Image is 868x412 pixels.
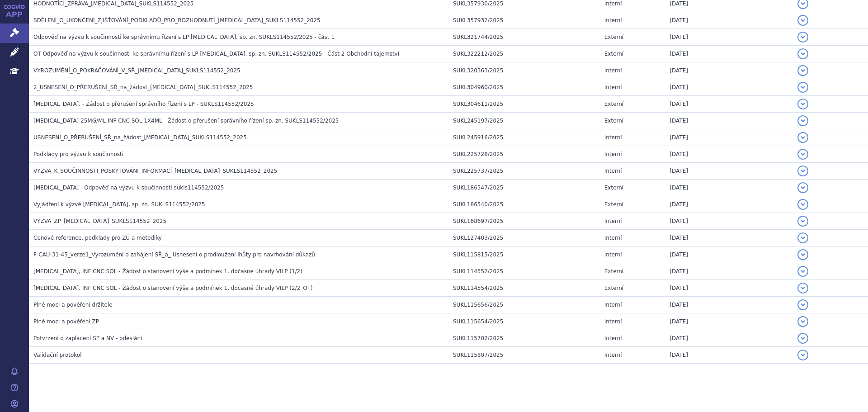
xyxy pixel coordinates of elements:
span: USNESENÍ_O_PŘERUŠENÍ_SŘ_na_žádost_KEYTRUDA_SUKLS114552_2025 [33,134,247,141]
td: SUKL357932/2025 [448,12,600,29]
span: Cenové reference, podklady pro ZÚ a metodiky [33,235,162,241]
td: [DATE] [665,230,793,246]
button: detail [797,15,808,26]
button: detail [797,249,808,260]
span: Interní [604,302,622,308]
td: [DATE] [665,163,793,180]
td: [DATE] [665,180,793,196]
button: detail [797,283,808,294]
span: Interní [604,218,622,224]
td: SUKL322212/2025 [448,46,600,62]
td: SUKL321744/2025 [448,29,600,46]
button: detail [797,350,808,360]
td: SUKL115656/2025 [448,297,600,313]
td: [DATE] [665,62,793,79]
span: Interní [604,235,622,241]
span: Externí [604,51,623,57]
span: Externí [604,285,623,291]
button: detail [797,149,808,160]
button: detail [797,232,808,243]
td: SUKL225737/2025 [448,163,600,180]
td: SUKL115815/2025 [448,246,600,263]
td: SUKL114554/2025 [448,280,600,297]
td: SUKL168697/2025 [448,213,600,230]
button: detail [797,216,808,227]
span: Interní [604,251,622,258]
td: [DATE] [665,196,793,213]
td: SUKL245197/2025 [448,113,600,129]
button: detail [797,32,808,43]
span: Externí [604,101,623,107]
td: [DATE] [665,46,793,62]
span: Interní [604,0,622,7]
span: Interní [604,151,622,157]
td: SUKL115702/2025 [448,330,600,347]
td: [DATE] [665,297,793,313]
button: detail [797,299,808,310]
td: [DATE] [665,129,793,146]
span: KEYTRUDA, INF CNC SOL - Žádost o stanovení výše a podmínek 1. dočasné úhrady VILP (2/2_OT) [33,285,313,291]
button: detail [797,199,808,210]
td: SUKL114552/2025 [448,263,600,280]
td: SUKL304611/2025 [448,96,600,113]
td: SUKL115654/2025 [448,313,600,330]
button: detail [797,115,808,126]
span: Vyjádření k výzvě KEYTRUDA, sp. zn. SUKLS114552/2025 [33,201,205,208]
span: Interní [604,352,622,358]
span: SDĚLENÍ_O_UKONČENÍ_ZJIŠŤOVÁNÍ_PODKLADŮ_PRO_ROZHODNUTÍ_KEYTRUDA_SUKLS114552_2025 [33,17,321,24]
td: [DATE] [665,96,793,113]
span: KEYTRUDA 25MG/ML INF CNC SOL 1X4ML - Žádost o přerušení správního řízení sp. zn. SUKLS114552/2025 [33,118,339,124]
td: SUKL245916/2025 [448,129,600,146]
button: detail [797,266,808,277]
button: detail [797,333,808,344]
button: detail [797,182,808,193]
span: Plné moci a pověření držitele [33,302,113,308]
td: [DATE] [665,330,793,347]
td: SUKL225728/2025 [448,146,600,163]
button: detail [797,65,808,76]
span: Externí [604,201,623,208]
span: Interní [604,168,622,174]
span: Plné moci a pověření ZP [33,318,99,325]
button: detail [797,82,808,93]
button: detail [797,166,808,176]
td: [DATE] [665,313,793,330]
span: KEYTRUDA, - Žádost o přerušení správního řízení s LP - SUKLS114552/2025 [33,101,254,107]
td: [DATE] [665,12,793,29]
button: detail [797,99,808,109]
td: SUKL320363/2025 [448,62,600,79]
span: Interní [604,17,622,24]
td: [DATE] [665,347,793,364]
span: Interní [604,67,622,74]
span: Validační protokol [33,352,82,358]
span: Externí [604,185,623,191]
span: Externí [604,268,623,275]
span: 2_USNESENÍ_O_PŘERUŠENÍ_SŘ_na_žádost_KEYTRUDA_SUKLS114552_2025 [33,84,253,90]
td: SUKL127403/2025 [448,230,600,246]
td: SUKL186547/2025 [448,180,600,196]
span: Podklady pro výzvu k součinnosti [33,151,123,157]
td: [DATE] [665,213,793,230]
td: [DATE] [665,263,793,280]
span: Interní [604,134,622,141]
span: HODNOTÍCÍ_ZPRÁVA_KEYTRUDA_SUKLS114552_2025 [33,0,194,7]
td: SUKL115807/2025 [448,347,600,364]
span: Externí [604,34,623,40]
span: KEYTRUDA - Odpověď na výzvu k součinnosti sukls114552/2025 [33,185,224,191]
button: detail [797,132,808,143]
span: VÝZVA_K_SOUČINNOSTI_POSKYTOVÁNÍ_INFORMACÍ_KEYTRUDA_SUKLS114552_2025 [33,168,277,174]
span: Odpověď na výzvu k součinnosti ke správnímu řízení s LP Keytruda, sp. zn. SUKLS114552/2025 - část 1 [33,34,335,40]
span: KEYTRUDA, INF CNC SOL - Žádost o stanovení výše a podmínek 1. dočasné úhrady VILP (1/2) [33,268,302,275]
td: [DATE] [665,280,793,297]
td: SUKL304960/2025 [448,79,600,96]
span: Externí [604,118,623,124]
span: Interní [604,84,622,90]
td: SUKL186540/2025 [448,196,600,213]
td: [DATE] [665,246,793,263]
span: F-CAU-31-45_verze1_Vyrozumění o zahájení SŘ_a_ Usnesení o prodloužení lhůty pro navrhování důkazů [33,251,315,258]
span: Interní [604,335,622,341]
td: [DATE] [665,79,793,96]
span: Interní [604,318,622,325]
button: detail [797,316,808,327]
td: [DATE] [665,113,793,129]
